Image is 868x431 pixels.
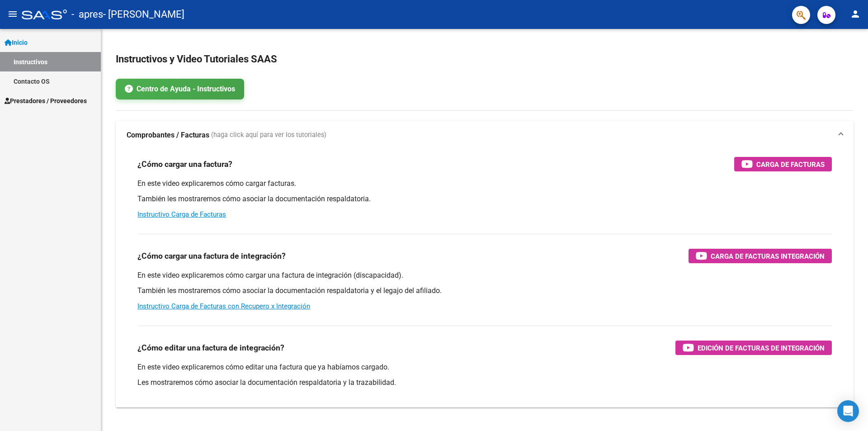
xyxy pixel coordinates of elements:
[711,251,825,262] span: Carga de Facturas Integración
[7,9,18,19] mat-icon: menu
[5,38,28,47] span: Inicio
[137,194,832,204] p: También les mostraremos cómo asociar la documentación respaldatoria.
[675,341,832,355] button: Edición de Facturas de integración
[850,9,861,19] mat-icon: person
[71,5,103,24] span: - apres
[137,270,832,280] p: En este video explicaremos cómo cargar una factura de integración (discapacidad).
[137,158,232,171] h3: ¿Cómo cargar una factura?
[137,378,832,388] p: Les mostraremos cómo asociar la documentación respaldatoria y la trazabilidad.
[689,249,832,263] button: Carga de Facturas Integración
[5,96,87,106] span: Prestadores / Proveedores
[137,341,284,354] h3: ¿Cómo editar una factura de integración?
[116,51,854,68] h2: Instructivos y Video Tutoriales SAAS
[756,159,825,170] span: Carga de Facturas
[127,130,209,140] strong: Comprobantes / Facturas
[137,302,310,310] a: Instructivo Carga de Facturas con Recupero x Integración
[734,157,832,171] button: Carga de Facturas
[103,5,184,24] span: - [PERSON_NAME]
[137,179,832,189] p: En este video explicaremos cómo cargar facturas.
[137,286,832,296] p: También les mostraremos cómo asociar la documentación respaldatoria y el legajo del afiliado.
[116,121,854,150] mat-expansion-panel-header: Comprobantes / Facturas (haga click aquí para ver los tutoriales)
[137,250,286,262] h3: ¿Cómo cargar una factura de integración?
[116,79,244,99] a: Centro de Ayuda - Instructivos
[211,130,326,140] span: (haga click aquí para ver los tutoriales)
[837,400,859,422] div: Open Intercom Messenger
[116,150,854,407] div: Comprobantes / Facturas (haga click aquí para ver los tutoriales)
[137,362,832,372] p: En este video explicaremos cómo editar una factura que ya habíamos cargado.
[137,210,226,218] a: Instructivo Carga de Facturas
[698,342,825,354] span: Edición de Facturas de integración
